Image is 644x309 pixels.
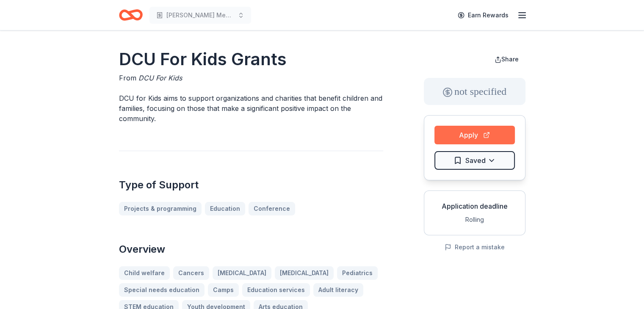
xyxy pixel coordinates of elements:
button: [PERSON_NAME] Memory Care [149,7,251,24]
h2: Overview [119,243,383,256]
a: Projects & programming [119,202,202,215]
h1: DCU For Kids Grants [119,47,383,71]
span: Share [501,55,519,63]
button: Share [488,51,525,68]
a: Home [119,5,143,25]
div: Application deadline [431,201,518,211]
a: Conference [249,202,295,215]
span: Saved [465,155,486,166]
a: Education [205,202,245,215]
button: Saved [434,151,515,170]
a: Earn Rewards [453,8,514,23]
span: DCU For Kids [138,74,182,82]
h2: Type of Support [119,178,383,192]
button: Apply [434,126,515,144]
div: not specified [424,78,525,105]
div: From [119,73,383,83]
p: DCU for Kids aims to support organizations and charities that benefit children and families, focu... [119,93,383,124]
span: [PERSON_NAME] Memory Care [166,10,234,20]
button: Report a mistake [445,242,505,252]
div: Rolling [431,215,518,225]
